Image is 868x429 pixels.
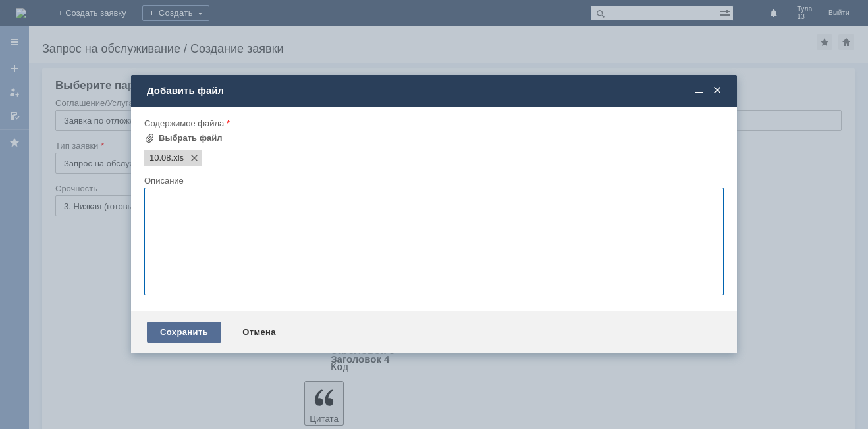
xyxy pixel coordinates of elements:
div: Содержимое файла [144,119,721,128]
span: Закрыть [711,85,724,97]
span: 10.08.xls [171,153,184,163]
div: Описание [144,176,721,185]
div: Выбрать файл [159,133,223,143]
div: Добавить файл [147,85,724,97]
span: Свернуть (Ctrl + M) [692,85,705,97]
span: 10.08.xls [149,153,171,163]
